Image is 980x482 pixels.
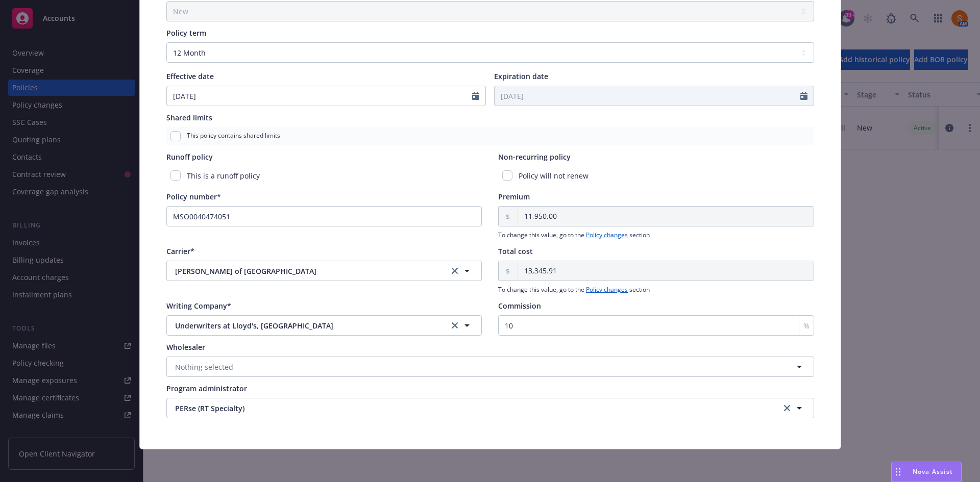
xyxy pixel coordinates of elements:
[166,384,247,393] span: Program administrator
[166,166,482,185] div: This is a runoff policy
[472,92,479,100] svg: Calendar
[166,246,194,256] span: Carrier*
[498,166,814,185] div: Policy will not renew
[892,462,904,481] div: Drag to move
[449,319,461,332] a: clear selection
[167,86,473,106] input: MM/DD/YYYY
[800,92,807,100] svg: Calendar
[498,152,571,162] span: Non-recurring policy
[913,467,953,476] span: Nova Assist
[166,127,814,145] div: This policy contains shared limits
[586,231,628,239] a: Policy changes
[166,301,231,311] span: Writing Company*
[166,28,206,38] span: Policy term
[175,403,731,414] span: PERse (RT Specialty)
[166,315,482,336] button: Underwriters at Lloyd's, [GEOGRAPHIC_DATA]clear selection
[175,320,432,331] span: Underwriters at Lloyd's, [GEOGRAPHIC_DATA]
[498,246,533,256] span: Total cost
[449,265,461,277] a: clear selection
[586,285,628,294] a: Policy changes
[518,207,814,226] input: 0.00
[498,301,541,311] span: Commission
[166,192,221,201] span: Policy number*
[166,357,814,377] button: Nothing selected
[494,71,548,81] span: Expiration date
[175,266,432,276] span: [PERSON_NAME] of [GEOGRAPHIC_DATA]
[498,285,814,294] span: To change this value, go to the section
[518,261,814,281] input: 0.00
[166,152,213,162] span: Runoff policy
[498,231,814,240] span: To change this value, go to the section
[166,342,205,352] span: Wholesaler
[166,113,212,122] span: Shared limits
[166,398,814,418] button: PERse (RT Specialty)clear selection
[175,362,233,372] span: Nothing selected
[803,320,810,331] span: %
[781,402,793,414] a: clear selection
[498,192,530,201] span: Premium
[166,71,214,81] span: Effective date
[166,261,482,281] button: [PERSON_NAME] of [GEOGRAPHIC_DATA]clear selection
[891,462,962,482] button: Nova Assist
[495,86,800,106] input: MM/DD/YYYY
